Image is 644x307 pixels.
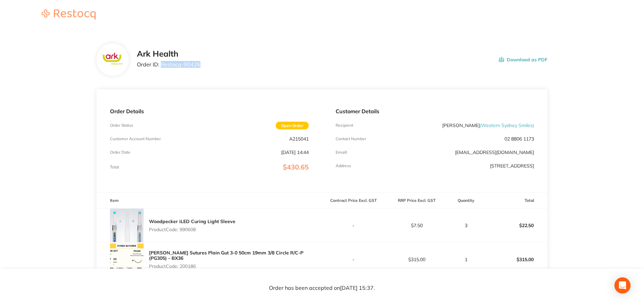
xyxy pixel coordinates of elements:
[448,193,484,209] th: Quantity
[289,136,309,142] p: A215041
[110,150,130,155] p: Order Date
[449,223,484,228] p: 3
[614,277,631,294] div: Open Intercom Messenger
[336,150,347,155] p: Emaill
[110,108,308,114] p: Order Details
[485,251,547,268] p: $315.00
[336,136,366,141] p: Contact Number
[35,9,102,21] a: Restocq logo
[323,257,385,262] p: -
[110,136,161,141] p: Customer Account Number
[102,52,124,67] img: c3FhZTAyaA
[276,122,309,129] span: Open Order
[455,149,534,155] a: [EMAIL_ADDRESS][DOMAIN_NAME]
[149,218,235,224] a: Woodpecker iLED Curing Light Sleeve
[449,257,484,262] p: 1
[110,165,119,170] p: Total
[322,193,385,209] th: Contract Price Excl. GST
[35,9,102,20] img: Restocq logo
[490,163,534,168] p: [STREET_ADDRESS]
[149,227,235,232] p: Product Code: 990608
[385,223,448,228] p: $7.50
[110,209,144,242] img: b2dhaXlvdQ
[336,108,534,114] p: Customer Details
[504,136,534,142] p: 02 8806 1173
[110,243,144,276] img: dTJqaGJleQ
[336,163,351,168] p: Address
[97,193,322,209] th: Item
[137,49,200,59] h2: Ark Health
[385,193,448,209] th: RRP Price Excl. GST
[442,123,534,128] p: [PERSON_NAME]
[269,285,375,291] p: Order has been accepted on [DATE] 15:37 .
[149,264,322,269] p: Product Code: 200186
[281,150,309,155] p: [DATE] 14:44
[336,123,353,128] p: Recipient
[499,49,547,70] button: Download as PDF
[110,123,133,128] p: Order Status
[283,163,309,171] span: $430.65
[149,250,303,261] a: [PERSON_NAME] Sutures Plain Gut 3-0 50cm 19mm 3/8 Circle R/C-P (PG305) - BX36
[385,257,448,262] p: $315.00
[323,223,385,228] p: -
[480,122,534,128] span: ( Western Sydney Smiles )
[484,193,547,209] th: Total
[137,61,200,67] p: Order ID: Restocq- 90426
[485,217,547,234] p: $22.50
